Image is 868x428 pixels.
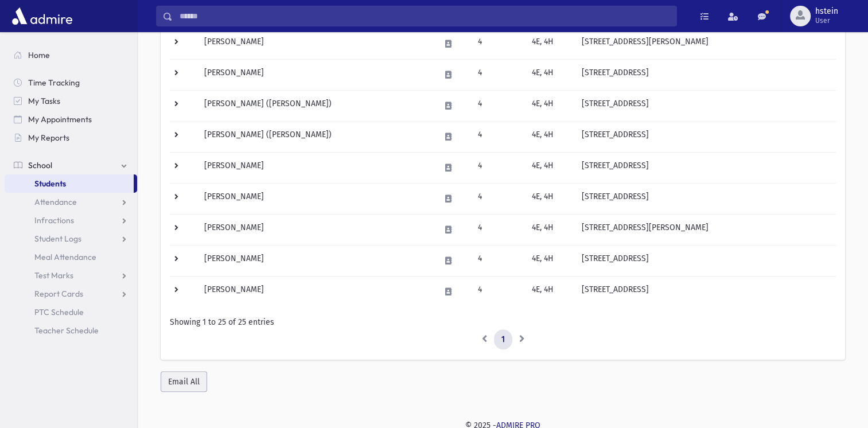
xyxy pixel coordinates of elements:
[34,325,99,336] span: Teacher Schedule
[28,77,80,88] span: Time Tracking
[34,289,83,299] span: Report Cards
[471,214,524,245] td: 4
[28,96,60,106] span: My Tasks
[575,90,836,121] td: [STREET_ADDRESS]
[471,28,524,59] td: 4
[28,50,50,60] span: Home
[5,211,137,229] a: Infractions
[28,133,69,143] span: My Reports
[815,16,838,25] span: User
[5,193,137,211] a: Attendance
[5,248,137,266] a: Meal Attendance
[575,183,836,214] td: [STREET_ADDRESS]
[815,7,838,16] span: hstein
[197,90,433,121] td: [PERSON_NAME] ([PERSON_NAME])
[575,276,836,307] td: [STREET_ADDRESS]
[471,276,524,307] td: 4
[197,59,433,90] td: [PERSON_NAME]
[197,152,433,183] td: [PERSON_NAME]
[5,321,137,340] a: Teacher Schedule
[575,152,836,183] td: [STREET_ADDRESS]
[5,266,137,285] a: Test Marks
[524,214,574,245] td: 4E, 4H
[524,59,574,90] td: 4E, 4H
[5,110,137,129] a: My Appointments
[34,270,73,281] span: Test Marks
[197,245,433,276] td: [PERSON_NAME]
[5,229,137,248] a: Student Logs
[197,183,433,214] td: [PERSON_NAME]
[34,197,77,207] span: Attendance
[34,178,66,189] span: Students
[524,245,574,276] td: 4E, 4H
[471,90,524,121] td: 4
[28,114,92,124] span: My Appointments
[173,6,676,26] input: Search
[575,214,836,245] td: [STREET_ADDRESS][PERSON_NAME]
[575,59,836,90] td: [STREET_ADDRESS]
[524,121,574,152] td: 4E, 4H
[5,303,137,321] a: PTC Schedule
[575,28,836,59] td: [STREET_ADDRESS][PERSON_NAME]
[5,73,137,92] a: Time Tracking
[5,129,137,147] a: My Reports
[5,174,134,193] a: Students
[5,285,137,303] a: Report Cards
[9,5,75,28] img: AdmirePro
[197,276,433,307] td: [PERSON_NAME]
[494,329,512,350] a: 1
[471,183,524,214] td: 4
[575,245,836,276] td: [STREET_ADDRESS]
[197,214,433,245] td: [PERSON_NAME]
[524,90,574,121] td: 4E, 4H
[471,152,524,183] td: 4
[34,215,74,225] span: Infractions
[34,307,84,317] span: PTC Schedule
[471,245,524,276] td: 4
[170,316,836,328] div: Showing 1 to 25 of 25 entries
[161,371,207,392] button: Email All
[471,121,524,152] td: 4
[34,234,81,244] span: Student Logs
[34,252,96,262] span: Meal Attendance
[524,28,574,59] td: 4E, 4H
[197,121,433,152] td: [PERSON_NAME] ([PERSON_NAME])
[471,59,524,90] td: 4
[5,46,137,64] a: Home
[28,160,52,170] span: School
[524,183,574,214] td: 4E, 4H
[5,156,137,174] a: School
[524,276,574,307] td: 4E, 4H
[575,121,836,152] td: [STREET_ADDRESS]
[524,152,574,183] td: 4E, 4H
[197,28,433,59] td: [PERSON_NAME]
[5,92,137,110] a: My Tasks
